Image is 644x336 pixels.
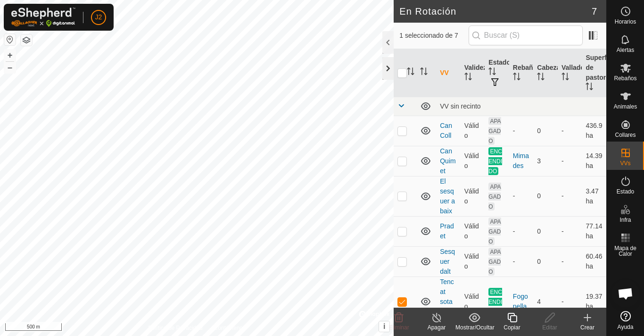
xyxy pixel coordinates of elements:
[488,288,502,316] span: ENCENDIDO
[569,323,606,332] div: Crear
[607,307,644,334] a: Ayuda
[461,246,485,277] td: Válido
[558,49,582,97] th: Vallado
[582,146,606,176] td: 14.39 ha
[609,245,642,257] span: Mapa de Calor
[440,177,455,215] a: El sesquer a baix
[440,222,454,240] a: Pradet
[582,176,606,216] td: 3.47 ha
[399,31,468,41] span: 1 seleccionado de 7
[586,84,593,92] p-sorticon: Activar para ordenar
[485,49,509,97] th: Estado
[558,176,582,216] td: -
[533,116,558,146] td: 0
[513,292,530,311] div: Fogonella
[533,49,558,97] th: Cabezas
[420,69,428,76] p-sorticon: Activar para ordenar
[488,147,502,175] span: ENCENDIDO
[615,132,636,138] span: Collares
[388,324,409,331] span: Eliminar
[513,74,520,82] p-sorticon: Activar para ordenar
[582,246,606,277] td: 60.46 ha
[582,116,606,146] td: 436.9 ha
[533,176,558,216] td: 0
[618,324,634,330] span: Ayuda
[407,69,414,76] p-sorticon: Activar para ordenar
[461,176,485,216] td: Válido
[582,277,606,327] td: 19.37 ha
[440,122,452,139] a: Can Coll
[488,218,501,245] span: APAGADO
[461,49,485,97] th: Validez
[4,34,16,45] button: Restablecer Mapa
[617,189,634,194] span: Estado
[513,126,530,136] div: -
[561,74,569,82] p-sorticon: Activar para ordenar
[513,151,530,171] div: Mimades
[509,49,534,97] th: Rebaño
[533,216,558,246] td: 0
[440,102,603,110] div: VV sin recinto
[558,146,582,176] td: -
[11,8,75,27] img: Logo Gallagher
[464,74,472,82] p-sorticon: Activar para ordenar
[488,183,501,210] span: APAGADO
[513,191,530,201] div: -
[214,324,246,332] a: Contáctenos
[558,216,582,246] td: -
[436,49,461,97] th: VV
[582,49,606,97] th: Superficie de pastoreo
[148,324,202,332] a: Política de Privacidad
[455,323,493,332] div: Mostrar/Ocultar
[461,146,485,176] td: Válido
[531,323,569,332] div: Editar
[558,277,582,327] td: -
[592,4,597,18] span: 7
[440,278,455,325] a: Tencat sota Fogonella
[399,6,592,17] h2: En Rotación
[461,116,485,146] td: Válido
[513,257,530,267] div: -
[619,217,631,223] span: Infra
[379,321,389,332] button: i
[418,323,455,332] div: Apagar
[469,25,583,45] input: Buscar (S)
[440,147,455,175] a: Can Quimet
[488,248,501,276] span: APAGADO
[95,12,102,22] span: J2
[614,104,637,109] span: Animales
[537,74,545,82] p-sorticon: Activar para ordenar
[461,216,485,246] td: Válido
[513,227,530,236] div: -
[440,248,455,275] a: Sesquer dalt
[620,160,630,166] span: VVs
[4,50,16,61] button: +
[614,76,636,81] span: Rebaños
[558,246,582,277] td: -
[615,19,636,25] span: Horarios
[533,146,558,176] td: 3
[533,246,558,277] td: 0
[611,279,640,308] a: Obre el xat
[4,62,16,73] button: –
[488,117,501,145] span: APAGADO
[617,47,634,53] span: Alertas
[493,323,531,332] div: Copiar
[461,277,485,327] td: Válido
[383,322,385,330] span: i
[558,116,582,146] td: -
[582,216,606,246] td: 77.14 ha
[488,69,496,76] p-sorticon: Activar para ordenar
[21,34,32,46] button: Capas del Mapa
[533,277,558,327] td: 4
